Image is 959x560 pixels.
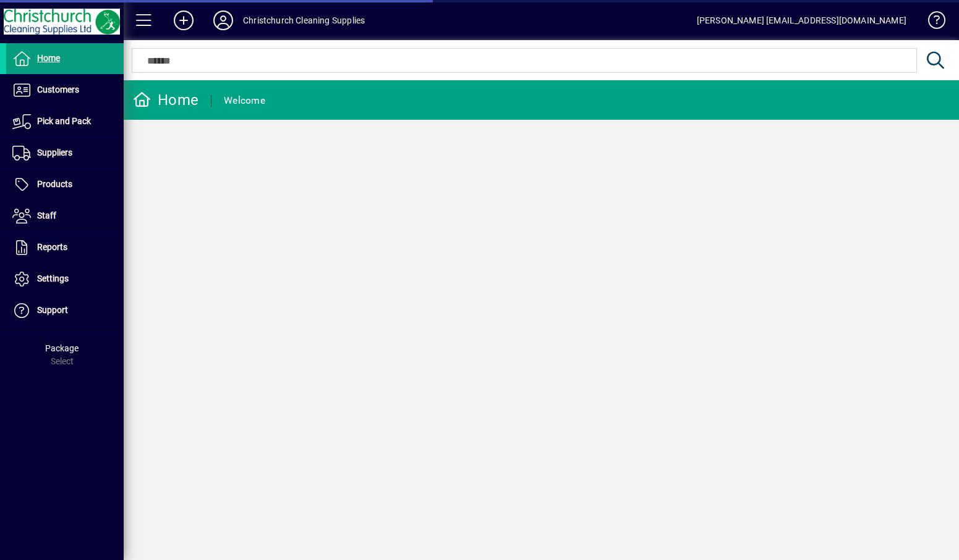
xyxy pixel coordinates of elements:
[133,90,198,110] div: Home
[164,9,203,31] button: Add
[919,2,944,43] a: Knowledge Base
[697,10,906,30] div: [PERSON_NAME] [EMAIL_ADDRESS][DOMAIN_NAME]
[6,138,124,169] a: Suppliers
[6,75,124,106] a: Customers
[6,232,124,263] a: Reports
[37,53,60,63] span: Home
[6,201,124,232] a: Staff
[37,274,69,283] span: Settings
[6,264,124,295] a: Settings
[37,85,79,94] span: Customers
[37,116,91,126] span: Pick and Pack
[45,343,79,353] span: Package
[6,169,124,200] a: Products
[37,211,56,220] span: Staff
[224,91,265,111] div: Welcome
[203,9,243,31] button: Profile
[6,295,124,326] a: Support
[37,305,68,315] span: Support
[243,10,365,30] div: Christchurch Cleaning Supplies
[6,106,124,137] a: Pick and Pack
[37,242,67,252] span: Reports
[37,179,72,189] span: Products
[37,148,72,157] span: Suppliers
